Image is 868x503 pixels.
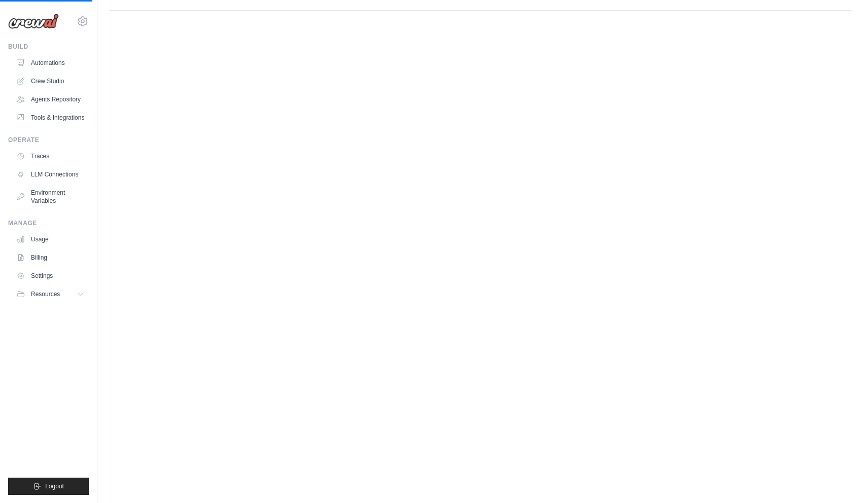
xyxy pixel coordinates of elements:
iframe: Chat Widget [817,454,868,503]
a: Billing [12,249,89,266]
a: Tools & Integrations [12,110,89,126]
a: LLM Connections [12,166,89,183]
a: Usage [12,231,89,247]
img: Logo [8,14,59,29]
a: Agents Repository [12,91,89,107]
div: Manage [8,219,89,227]
button: Logout [8,478,89,495]
span: Resources [31,290,60,298]
span: Logout [45,482,64,490]
div: Operate [8,136,89,144]
a: Settings [12,268,89,284]
a: Automations [12,55,89,71]
a: Environment Variables [12,185,89,209]
div: Build [8,43,89,51]
button: Resources [12,286,89,302]
a: Crew Studio [12,73,89,89]
a: Traces [12,148,89,164]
